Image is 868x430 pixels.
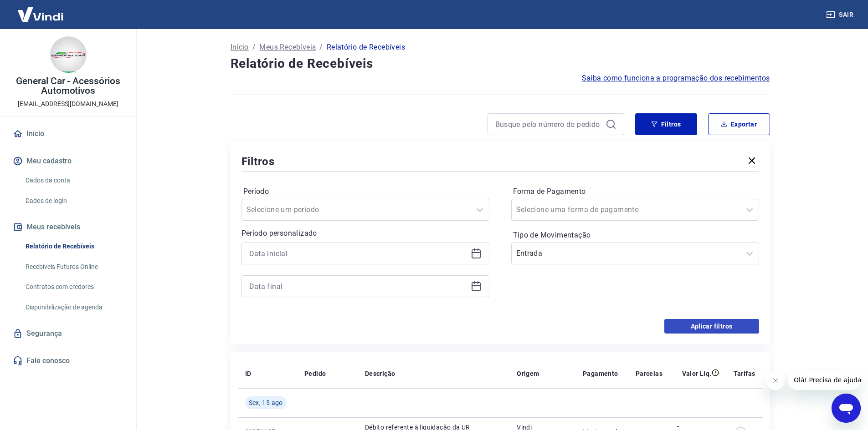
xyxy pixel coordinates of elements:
input: Data inicial [249,247,467,260]
button: Sair [824,6,857,23]
a: Segurança [11,324,125,344]
input: Busque pelo número do pedido [495,117,602,131]
label: Período [243,186,488,197]
p: Tarifas [734,369,755,378]
button: Meu cadastro [11,151,125,171]
p: General Car - Acessórios Automotivos [7,76,129,96]
span: Olá! Precisa de ajuda? [5,6,77,14]
span: Sex, 15 ago [249,398,283,407]
p: Relatório de Recebíveis [327,42,405,53]
p: / [252,42,256,53]
label: Tipo de Movimentação [513,230,757,241]
h5: Filtros [241,154,275,169]
a: Disponibilização de agenda [22,298,125,317]
p: Período personalizado [241,228,489,239]
label: Forma de Pagamento [513,186,757,197]
img: Vindi [11,0,70,28]
p: Pagamento [583,369,618,378]
p: Parcelas [636,369,663,378]
button: Filtros [635,113,697,135]
iframe: Mensagem da empresa [788,370,861,390]
a: Saiba como funciona a programação dos recebimentos [582,73,770,84]
a: Início [11,124,125,144]
iframe: Botão para abrir a janela de mensagens [832,394,861,423]
p: Descrição [365,369,395,378]
p: Origem [517,369,539,378]
img: 11b132d5-bceb-4858-b07f-6927e83ef3ad.jpeg [50,36,87,73]
a: Contratos com credores [22,278,125,296]
p: Pedido [304,369,326,378]
button: Meus recebíveis [11,217,125,237]
p: Valor Líq. [682,369,712,378]
a: Relatório de Recebíveis [22,237,125,256]
p: [EMAIL_ADDRESS][DOMAIN_NAME] [18,99,118,109]
button: Aplicar filtros [664,319,759,334]
a: Início [231,42,249,53]
a: Recebíveis Futuros Online [22,258,125,276]
a: Fale conosco [11,351,125,371]
input: Data final [249,279,467,293]
a: Meus Recebíveis [259,42,316,53]
p: / [319,42,323,53]
iframe: Fechar mensagem [766,372,785,390]
h4: Relatório de Recebíveis [231,55,770,73]
a: Dados da conta [22,171,125,190]
p: ID [245,369,252,378]
a: Dados de login [22,192,125,210]
button: Exportar [708,113,770,135]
